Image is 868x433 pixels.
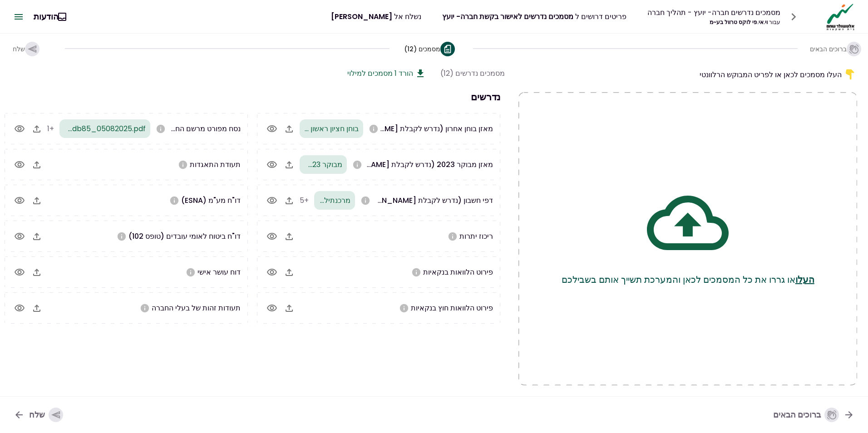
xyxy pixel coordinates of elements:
[156,124,166,134] svg: אנא העלו נסח חברה מפורט כולל שעבודים
[647,18,780,26] div: וי.אי.פי לוקס טרוול בע~מ
[47,123,54,134] span: +1
[352,160,362,170] svg: אנא העלו מאזן מבוקר לשנה 2023
[442,11,573,22] span: מסמכים נדרשים לאישור בקשת חברה- יועץ
[152,303,241,313] span: תעודות זהות של בעלי החברה
[647,7,780,18] div: מסמכים נדרשים חברה- יועץ - תהליך חברה
[766,403,862,427] button: ברוכים הבאים
[197,267,241,277] span: דוח עושר אישי
[311,159,493,170] span: מאזן מבוקר 2023 (נדרש לקבלת [PERSON_NAME] ירוק)
[26,5,79,29] button: הודעות
[795,273,814,286] button: העלו
[128,231,241,241] span: דו"ח ביטוח לאומי עובדים (טופס 102)
[290,159,342,170] span: מבוקר 2023.pdf
[769,18,780,26] span: עבור
[812,34,863,64] button: ברוכים הבאים
[300,195,309,206] span: +5
[360,196,370,206] svg: אנא העלו דפי חשבון ל3 חודשים האחרונים לכל החשבונות בנק
[562,273,814,286] p: או גררו את כל המסמכים לכאן והמערכת תשייך אותם בשבילכם
[773,408,839,422] div: ברוכים הבאים
[411,267,421,277] svg: אנא העלו פרוט הלוואות מהבנקים
[331,11,421,22] div: נשלח אל
[459,231,493,241] span: ריכוז יתרות
[29,408,63,422] div: שלח
[824,3,857,31] img: Logo
[518,68,857,81] div: העלו מסמכים לכאן או לפריט המבוקש הרלוונטי
[6,403,70,427] button: שלח
[337,195,493,206] span: דפי חשבון (נדרש לקבלת [PERSON_NAME] ירוק)
[186,267,196,277] svg: אנא הורידו את הטופס מלמעלה. יש למלא ולהחזיר חתום על ידי הבעלים
[319,123,493,134] span: מאזן בוחן אחרון (נדרש לקבלת [PERSON_NAME] ירוק)
[160,123,241,134] span: נסח מפורט מרשם החברות
[423,267,493,277] span: פירוט הלוואות בנקאיות
[399,303,409,313] svg: אנא העלו פרוט הלוואות חוץ בנקאיות של החברה
[448,231,458,241] svg: אנא העלו ריכוז יתרות עדכני בבנקים, בחברות אשראי חוץ בנקאיות ובחברות כרטיסי אשראי
[369,124,379,134] svg: במידה ונערכת הנהלת חשבונות כפולה בלבד
[404,34,459,64] button: מסמכים (12)
[411,303,493,313] span: פירוט הלוואות חוץ בנקאיות
[810,44,847,54] span: ברוכים הבאים
[190,159,241,170] span: תעודת התאגדות
[5,34,50,64] button: שלח
[311,195,350,206] span: מרכנתיל.pdf
[13,44,25,54] span: שלח
[347,68,426,79] button: הורד 1 מסמכים למילוי
[440,68,505,79] div: מסמכים נדרשים (12)
[404,44,440,54] span: מסמכים (12)
[169,196,179,206] svg: אנא העלו דו"ח מע"מ (ESNA) משנת 2023 ועד היום
[178,160,188,170] svg: אנא העלו תעודת התאגדות של החברה
[331,11,392,22] span: [PERSON_NAME]
[140,303,150,313] svg: אנא העלו צילום תעודת זהות של כל בעלי מניות החברה (לת.ז. ביומטרית יש להעלות 2 צדדים)
[117,231,127,241] svg: אנא העלו טופס 102 משנת 2023 ועד היום
[278,123,359,134] span: בוחן חציון ראשון 2025.pdf
[181,195,241,206] span: דו"ח מע"מ (ESNA)
[442,11,626,22] div: פריטים דרושים ל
